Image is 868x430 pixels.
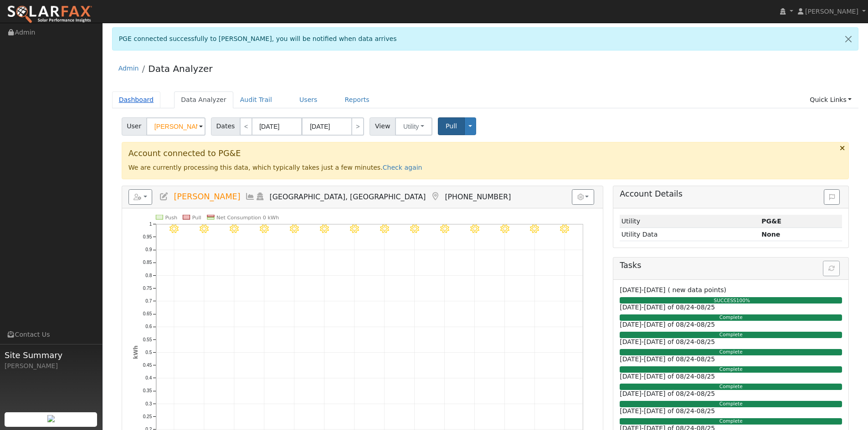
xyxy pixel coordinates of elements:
text: 0.7 [145,298,152,304]
text: 0.45 [143,363,152,368]
h6: [DATE]-[DATE] of 08/24-08/25 [620,321,842,329]
button: Pull [438,117,465,135]
text: 0.35 [143,389,152,394]
h5: Account Details [620,189,842,199]
h5: Tasks [620,261,842,270]
span: ( new data points) [668,286,726,293]
strong: None [761,231,780,238]
div: Complete [620,401,842,407]
i: 8/17 - MostlyClear [470,224,479,233]
text: 0.95 [143,234,152,239]
span: Dates [211,117,240,136]
h6: [DATE]-[DATE] of 08/24-08/25 [620,373,842,380]
span: [GEOGRAPHIC_DATA], [GEOGRAPHIC_DATA] [270,192,426,201]
i: 8/13 - Clear [350,224,359,233]
div: SUCCESS [617,297,846,304]
div: PGE connected successfully to [PERSON_NAME], you will be notified when data arrives [112,27,859,51]
h3: Account connected to PG&E [128,149,842,158]
a: Multi-Series Graph [245,192,255,201]
div: Complete [620,384,842,390]
text: 0.4 [145,375,152,380]
text: 0.3 [145,401,152,406]
button: Issue History [824,189,840,205]
i: 8/15 - Clear [410,224,419,233]
text: 1 [149,222,152,227]
strong: ID: 17206779, authorized: 08/21/25 [761,218,781,225]
text: Pull [192,215,201,221]
a: Check again [383,164,422,171]
span: [PHONE_NUMBER] [445,192,511,201]
i: 8/11 - Clear [290,224,299,233]
a: Users [293,91,324,108]
a: Audit Trail [233,91,279,108]
i: 8/18 - MostlyClear [500,224,509,233]
i: 8/12 - Clear [320,224,329,233]
div: Complete [620,366,842,373]
a: Quick Links [803,91,858,108]
div: [PERSON_NAME] [5,361,98,371]
span: Pull [446,122,457,130]
span: 100% [736,298,750,303]
img: SolarFax [7,5,92,24]
a: Login As (last Never) [255,192,265,201]
img: retrieve [47,415,55,422]
text: 0.85 [143,260,152,265]
text: Net Consumption 0 kWh [216,215,279,221]
a: < [240,117,252,136]
button: Utility [395,117,432,136]
text: 0.5 [145,350,152,355]
a: > [351,117,364,136]
text: 0.6 [145,324,152,329]
a: Map [430,192,440,201]
span: User [122,117,147,136]
div: Complete [620,349,842,355]
a: Data Analyzer [148,63,212,74]
a: Reports [338,91,376,108]
span: [PERSON_NAME] [805,8,858,15]
i: 8/19 - MostlyClear [530,224,539,233]
text: 0.25 [143,414,152,419]
h6: [DATE]-[DATE] of 08/24-08/25 [620,407,842,415]
text: 0.9 [145,247,152,252]
text: 0.65 [143,311,152,316]
a: Admin [118,65,139,72]
i: 8/16 - MostlyClear [440,224,449,233]
text: kWh [133,345,139,359]
div: Complete [620,314,842,321]
span: View [370,117,395,136]
h6: [DATE]-[DATE] of 08/24-08/25 [620,355,842,363]
a: Edit User (35877) [159,192,169,201]
span: Site Summary [5,349,98,361]
text: 0.55 [143,337,152,342]
div: We are currently processing this data, which typically takes just a few minutes. [122,142,849,179]
text: 0.75 [143,286,152,291]
td: Utility [620,215,760,228]
i: 8/14 - Clear [380,224,389,233]
h6: [DATE]-[DATE] of 08/24-08/25 [620,390,842,398]
span: [DATE]-[DATE] [620,286,665,293]
i: 8/10 - Clear [260,224,269,233]
td: Utility Data [620,228,760,241]
i: 8/08 - Clear [200,224,209,233]
div: Complete [620,418,842,425]
a: Dashboard [112,91,161,108]
i: 8/09 - Clear [230,224,239,233]
a: Data Analyzer [174,91,233,108]
h6: [DATE]-[DATE] of 08/24-08/25 [620,304,842,311]
h6: [DATE]-[DATE] of 08/24-08/25 [620,338,842,346]
text: Push [165,215,177,221]
input: Select a User [146,117,205,136]
a: Close [839,28,858,50]
span: [PERSON_NAME] [174,192,240,201]
i: 8/20 - Clear [560,224,569,233]
div: Complete [620,332,842,338]
i: 8/07 - Clear [169,224,179,233]
text: 0.8 [145,273,152,278]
